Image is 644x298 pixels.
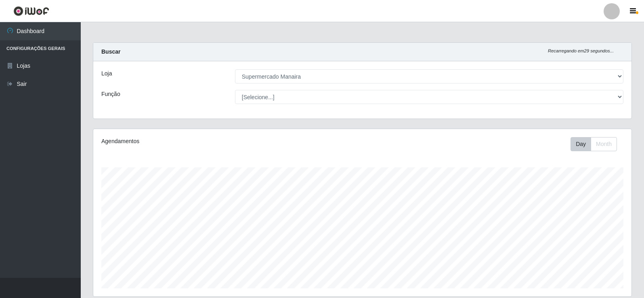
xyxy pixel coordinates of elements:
[571,137,591,151] button: Day
[571,137,623,151] div: Toolbar with button groups
[548,48,614,53] i: Recarregando em 29 segundos...
[13,6,49,16] img: CoreUI Logo
[101,90,120,98] label: Função
[571,137,617,151] div: First group
[101,69,112,78] label: Loja
[101,137,312,146] div: Agendamentos
[591,137,617,151] button: Month
[101,48,120,55] strong: Buscar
